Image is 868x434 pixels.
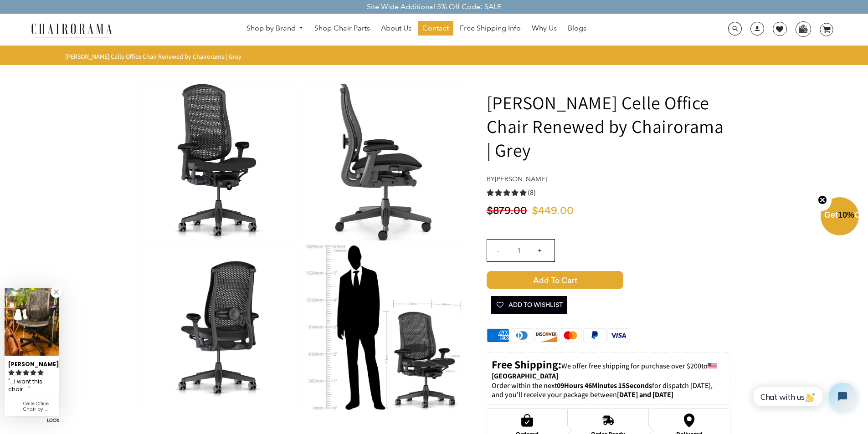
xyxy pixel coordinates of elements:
[455,21,525,36] a: Free Shipping Info
[492,357,725,381] p: to
[8,369,15,376] svg: rating icon full
[527,21,561,36] a: Why Us
[305,244,462,410] img: Herman Miller Celle Office Chair Renewed by Chairorama | Grey - chairorama
[492,357,561,372] strong: Free Shipping:
[23,369,29,376] svg: rating icon full
[156,21,677,38] nav: DesktopNavigation
[5,288,59,356] img: Michael B. review of Celle Office Chair by Herman Miller (Renewed)
[37,369,44,376] svg: rating icon full
[314,24,370,33] span: Shop Chair Parts
[824,210,866,220] span: Get Off
[532,205,574,216] span: $449.00
[487,188,730,197] a: 5.0 rating (8 votes)
[65,52,241,61] span: [PERSON_NAME] Celle Office Chair Renewed by Chairorama | Grey
[821,198,859,236] div: Get10%OffClose teaser
[492,371,558,381] strong: [GEOGRAPHIC_DATA]
[838,210,854,220] span: 10%
[15,369,22,376] svg: rating icon full
[532,24,557,33] span: Why Us
[563,21,591,36] a: Blogs
[376,21,416,36] a: About Us
[796,22,810,36] img: WhatsApp_Image_2024-07-12_at_16.23.01.webp
[242,21,308,36] a: Shop by Brand
[487,175,730,183] h4: by
[140,244,296,410] img: Herman Miller Celle Office Chair Renewed by Chairorama | Grey - chairorama
[557,381,652,390] span: 09Hours 46Minutes 15Seconds
[422,24,449,33] span: Contact
[418,21,453,36] a: Contact
[26,22,117,38] img: chairorama
[310,21,375,36] a: Shop Chair Parts
[140,84,296,240] img: Herman Miller Celle Office Chair Renewed by Chairorama | Grey - chairorama
[305,84,462,240] img: Herman Miller Celle Office Chair Renewed by Chairorama | Grey - chairorama
[30,369,36,376] svg: rating icon full
[617,390,673,399] strong: [DATE] and [DATE]
[492,381,725,400] p: Order within the next for dispatch [DATE], and you'll receive your package between
[491,296,567,314] button: Add To Wishlist
[487,91,730,162] h1: [PERSON_NAME] Celle Office Chair Renewed by Chairorama | Grey
[487,271,623,289] span: Add to Cart
[528,188,536,198] span: (8)
[8,357,56,368] div: [PERSON_NAME]
[487,240,509,261] input: -
[23,401,56,412] div: Celle Office Chair by Herman Miller (Renewed)
[487,205,527,216] span: $879.00
[561,361,701,371] span: We offer free shipping for purchase over $200
[487,271,730,289] button: Add to Cart
[65,52,245,61] nav: breadcrumbs
[496,296,563,314] span: Add To Wishlist
[460,24,521,33] span: Free Shipping Info
[813,190,832,211] button: Close teaser
[495,175,547,183] a: [PERSON_NAME]
[529,240,551,261] input: +
[746,375,864,418] iframe: Tidio Chat
[568,24,586,33] span: Blogs
[8,377,56,394] div: ...I want this chair....
[381,24,411,33] span: About Us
